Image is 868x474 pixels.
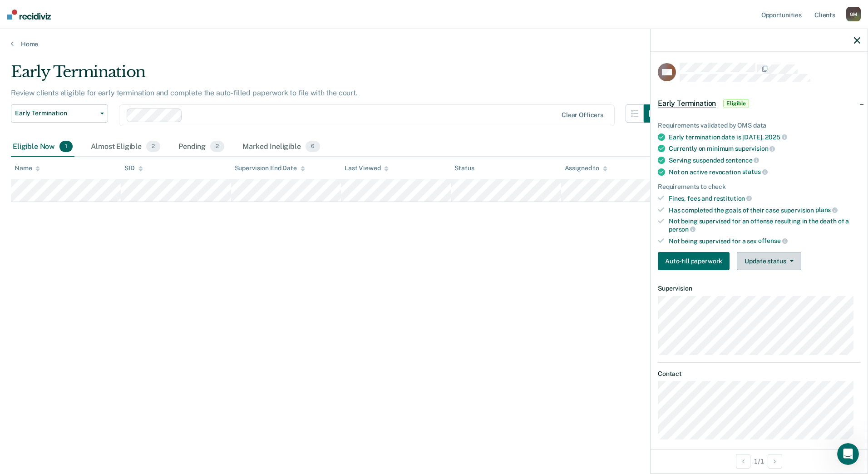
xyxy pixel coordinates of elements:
[11,137,74,157] div: Eligible Now
[669,144,860,153] div: Currently on minimum
[669,133,860,141] div: Early termination date is [DATE],
[124,164,143,172] div: SID
[735,145,775,152] span: supervision
[714,195,752,202] span: restitution
[146,141,160,153] span: 2
[658,99,716,108] span: Early Termination
[669,194,860,202] div: Fines, fees and
[658,122,860,129] div: Requirements validated by OMS data
[658,252,730,270] button: Auto-fill paperwork
[454,164,474,172] div: Status
[11,63,662,89] div: Early Termination
[15,109,97,117] span: Early Termination
[241,137,322,157] div: Marked Ineligible
[669,217,860,233] div: Not being supervised for an offense resulting in the death of a
[658,183,860,191] div: Requirements to check
[15,164,40,172] div: Name
[651,449,868,473] div: 1 / 1
[846,7,861,21] div: G M
[837,443,859,465] iframe: Intercom live chat
[658,370,860,378] dt: Contact
[669,168,860,176] div: Not on active revocation
[210,141,224,153] span: 2
[658,252,733,270] a: Navigate to form link
[768,454,782,469] button: Next Opportunity
[177,137,226,157] div: Pending
[59,141,73,153] span: 1
[758,237,788,244] span: offense
[723,99,749,108] span: Eligible
[565,164,607,172] div: Assigned to
[562,111,603,119] div: Clear officers
[89,137,162,157] div: Almost Eligible
[725,157,759,164] span: sentence
[11,89,358,97] p: Review clients eligible for early termination and complete the auto-filled paperwork to file with...
[669,226,695,233] span: person
[669,156,860,164] div: Serving suspended
[7,10,51,20] img: Recidiviz
[651,89,868,118] div: Early TerminationEligible
[669,237,860,245] div: Not being supervised for a sex
[736,454,750,469] button: Previous Opportunity
[765,133,787,141] span: 2025
[345,164,389,172] div: Last Viewed
[669,206,860,214] div: Has completed the goals of their case supervision
[658,285,860,292] dt: Supervision
[737,252,801,270] button: Update status
[815,206,838,213] span: plans
[742,168,768,175] span: status
[306,141,320,153] span: 6
[11,40,857,48] a: Home
[235,164,305,172] div: Supervision End Date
